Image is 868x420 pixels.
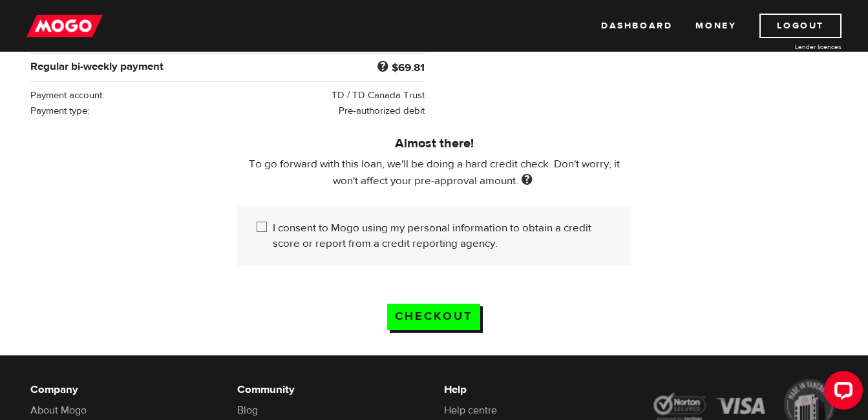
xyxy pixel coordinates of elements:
[695,14,736,38] a: Money
[332,89,425,101] span: TD / TD Canada Trust
[30,404,87,417] a: About Mogo
[392,61,425,75] b: $69.81
[30,59,164,74] b: Regular bi-weekly payment
[257,220,273,236] input: I consent to Mogo using my personal information to obtain a credit score or report from a credit ...
[387,304,480,330] input: Checkout
[759,14,842,38] a: Logout
[237,404,258,417] a: Blog
[814,366,868,420] iframe: LiveChat chat widget
[444,382,631,397] h6: Help
[249,157,620,188] span: To go forward with this loan, we'll be doing a hard credit check. Don't worry, it won't affect yo...
[273,220,612,251] label: I consent to Mogo using my personal information to obtain a credit score or report from a credit ...
[444,404,497,417] a: Help centre
[601,14,672,38] a: Dashboard
[30,105,89,117] span: Payment type:
[745,42,842,52] a: Lender licences
[339,105,425,117] span: Pre-authorized debit
[30,382,218,397] h6: Company
[30,89,104,101] span: Payment account:
[237,136,631,151] h5: Almost there!
[26,14,103,38] img: mogo_logo-11ee424be714fa7cbb0f0f49df9e16ec.png
[237,382,425,397] h6: Community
